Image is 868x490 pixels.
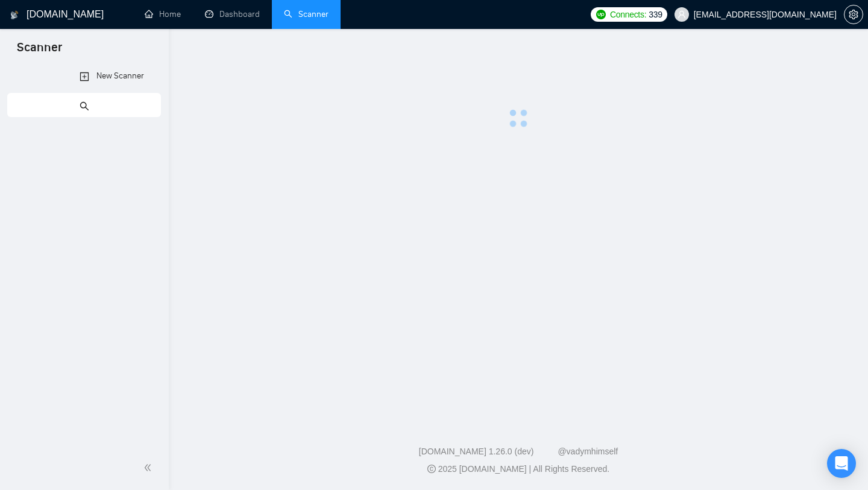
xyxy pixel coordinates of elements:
img: upwork-logo.png [596,10,606,19]
span: double-left [143,462,156,474]
a: [DOMAIN_NAME] 1.26.0 (dev) [419,447,534,456]
a: dashboardDashboard [205,9,260,19]
span: setting [844,10,863,19]
a: @vadymhimself [558,447,618,456]
span: 339 [649,8,662,21]
div: Open Intercom Messenger [827,449,856,478]
span: user [678,10,686,19]
button: setting [844,5,863,24]
a: searchScanner [284,9,329,19]
a: setting [844,10,863,19]
div: 2025 [DOMAIN_NAME] | All Rights Reserved. [178,463,858,476]
span: Connects: [610,8,646,21]
span: copyright [427,465,436,473]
